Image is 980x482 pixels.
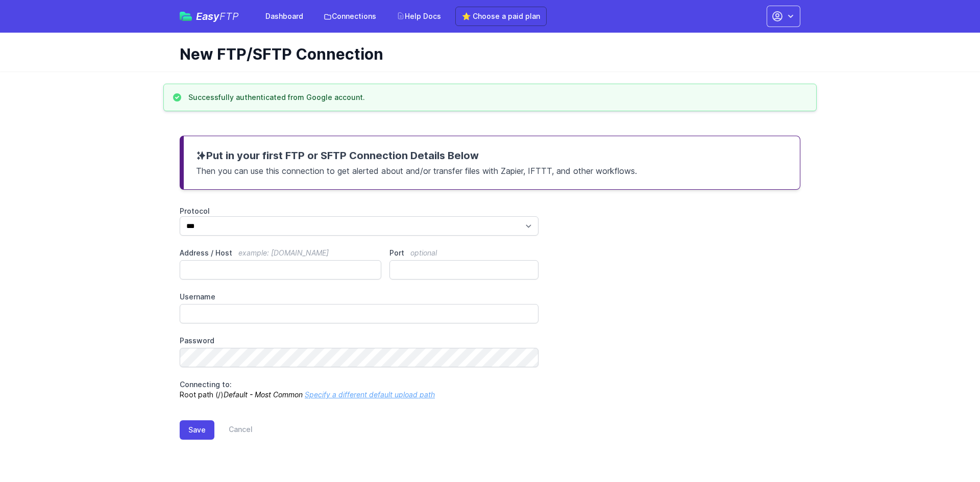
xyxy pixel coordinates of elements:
p: Root path (/) [180,379,538,400]
a: Dashboard [259,7,309,26]
a: Connections [317,7,382,26]
span: example: [DOMAIN_NAME] [238,248,329,257]
i: Default - Most Common [224,390,303,399]
h3: Put in your first FTP or SFTP Connection Details Below [196,148,788,163]
label: Username [180,292,538,302]
a: Cancel [214,420,253,440]
span: optional [410,248,437,257]
span: FTP [219,10,239,22]
h3: Successfully authenticated from Google account. [188,92,365,103]
label: Password [180,336,538,346]
a: Help Docs [390,7,447,26]
a: Specify a different default upload path [305,390,435,399]
h1: New FTP/SFTP Connection [180,45,792,63]
label: Port [389,248,538,258]
span: Connecting to: [180,380,232,389]
label: Address / Host [180,248,381,258]
img: easyftp_logo.png [180,12,192,21]
a: ⭐ Choose a paid plan [455,7,547,26]
p: Then you can use this connection to get alerted about and/or transfer files with Zapier, IFTTT, a... [196,163,788,177]
label: Protocol [180,206,538,216]
span: Easy [196,11,239,21]
a: EasyFTP [180,11,239,21]
button: Save [180,420,214,440]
